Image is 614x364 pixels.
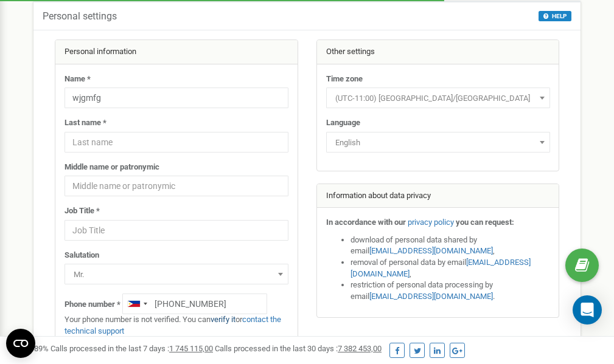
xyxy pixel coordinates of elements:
[65,264,288,284] span: Mr.
[330,134,546,151] span: English
[408,218,454,227] a: privacy policy
[326,74,363,85] label: Time zone
[65,205,100,217] label: Job Title *
[211,315,235,324] a: verify it
[43,11,117,22] h5: Personal settings
[215,344,382,353] span: Calls processed in the last 30 days :
[65,162,159,173] label: Middle name or patronymic
[330,90,546,107] span: (UTC-11:00) Pacific/Midway
[369,246,493,255] a: [EMAIL_ADDRESS][DOMAIN_NAME]
[351,235,550,257] li: download of personal data shared by email ,
[369,292,493,301] a: [EMAIL_ADDRESS][DOMAIN_NAME]
[456,218,514,227] strong: you can request:
[65,250,99,261] label: Salutation
[65,176,288,196] input: Middle name or patronymic
[539,11,571,21] button: HELP
[326,117,360,129] label: Language
[351,280,550,302] li: restriction of personal data processing by email .
[65,299,120,311] label: Phone number *
[326,88,550,108] span: (UTC-11:00) Pacific/Midway
[65,88,288,108] input: Name
[573,295,602,325] div: Open Intercom Messenger
[65,314,288,337] p: Your phone number is not verified. You can or
[351,257,550,280] li: removal of personal data by email ,
[338,344,382,353] u: 7 382 453,00
[65,132,288,153] input: Last name
[65,315,281,335] a: contact the technical support
[65,220,288,241] input: Job Title
[65,117,106,129] label: Last name *
[69,266,284,283] span: Mr.
[317,40,559,64] div: Other settings
[351,258,531,278] a: [EMAIL_ADDRESS][DOMAIN_NAME]
[122,294,267,314] input: +1-800-555-55-55
[317,184,559,208] div: Information about data privacy
[169,344,213,353] u: 1 745 115,00
[6,329,35,358] button: Open CMP widget
[326,132,550,153] span: English
[55,40,298,64] div: Personal information
[326,218,406,227] strong: In accordance with our
[123,294,151,314] div: Telephone country code
[51,344,213,353] span: Calls processed in the last 7 days :
[65,74,91,85] label: Name *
